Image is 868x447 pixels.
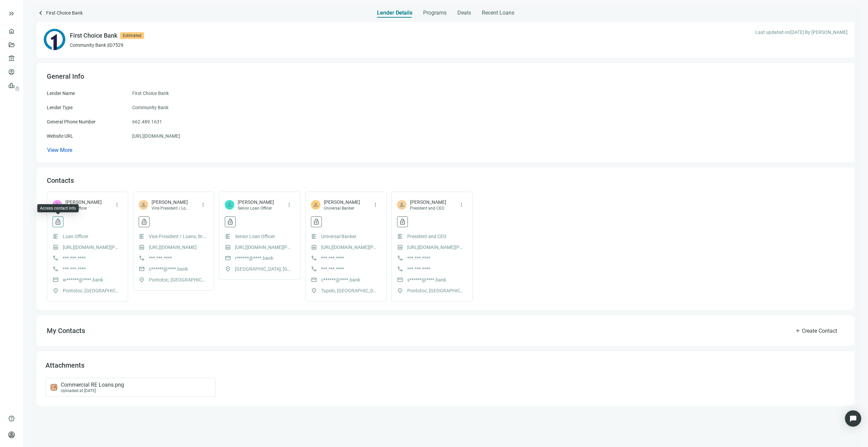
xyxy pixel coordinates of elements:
[235,233,275,240] span: Senior Loan Officer
[47,147,72,153] span: View More
[311,255,317,261] span: call
[139,216,150,227] button: lock_open
[53,255,59,261] span: call
[47,105,73,110] span: Lender Type
[47,327,85,335] span: My Contacts
[324,206,360,211] span: Universal Banker
[313,202,319,208] span: person
[149,244,197,251] a: [URL][DOMAIN_NAME]
[140,202,146,208] span: person
[40,206,76,211] div: Access contact info
[321,233,356,240] span: Universal Banker
[410,206,446,211] span: President and CEO
[226,202,233,208] span: person
[482,9,514,16] span: Recent Loans
[324,199,360,206] span: [PERSON_NAME]
[63,244,120,251] a: [URL][DOMAIN_NAME][PERSON_NAME]
[397,216,408,227] button: lock_open
[47,147,73,154] button: View More
[149,233,206,240] span: Vice President / Loans, Branch Manager
[47,119,96,124] span: General Phone Number
[46,9,83,18] span: First Choice Bank
[63,287,120,294] span: Pontotoc, [GEOGRAPHIC_DATA]
[845,410,861,427] div: Open Intercom Messenger
[37,9,45,18] a: keyboard_arrow_left
[370,199,381,210] button: more_vert
[61,388,124,393] div: Uploaded at [DATE]
[63,233,88,240] span: Loan Officer
[372,202,378,208] span: more_vert
[53,277,59,283] span: mail
[53,233,59,239] span: format_align_left
[152,206,191,211] span: Vice President / Loans, Branch Manager
[198,199,209,210] button: more_vert
[755,28,848,36] span: Last updated on [DATE] By [PERSON_NAME]
[795,328,801,333] span: add
[397,233,403,239] span: format_align_left
[225,266,231,272] span: location_on
[311,288,317,294] span: location_on
[286,202,292,208] span: more_vert
[407,287,465,294] span: Pontotoc, [GEOGRAPHIC_DATA]
[397,255,403,261] span: call
[45,361,84,369] span: Attachments
[313,218,320,225] span: lock_open
[238,206,274,211] span: Senior Loan Officer
[410,199,446,206] span: [PERSON_NAME]
[139,277,145,283] span: location_on
[132,104,169,111] span: Community Bank
[55,218,61,225] span: lock_open
[47,133,73,139] span: Website URL
[139,255,145,261] span: call
[399,202,405,208] span: person
[235,244,293,251] a: [URL][DOMAIN_NAME][PERSON_NAME]
[112,199,122,210] button: more_vert
[238,199,274,206] span: [PERSON_NAME]
[311,266,317,272] span: call
[200,202,206,208] span: more_vert
[407,233,447,240] span: President and CEO
[47,91,75,96] span: Lender Name
[225,233,231,239] span: format_align_left
[377,9,412,16] span: Lender Details
[53,216,63,227] button: lock_open
[423,9,447,16] span: Programs
[132,132,180,140] a: [URL][DOMAIN_NAME]
[321,244,379,251] a: [URL][DOMAIN_NAME][PERSON_NAME]
[284,199,295,210] button: more_vert
[47,72,84,80] span: General Info
[457,9,471,16] span: Deals
[152,199,191,206] span: [PERSON_NAME]
[61,382,124,388] span: Commercial RE Loans.png
[65,199,102,206] span: [PERSON_NAME]
[458,202,465,208] span: more_vert
[132,118,162,125] span: 662.489.1631
[802,328,837,334] span: Create Contact
[235,265,293,273] span: [GEOGRAPHIC_DATA], [GEOGRAPHIC_DATA]
[139,266,145,272] span: mail
[120,32,144,39] span: Estimated
[399,218,406,225] span: lock_open
[8,415,15,422] span: help
[311,216,322,227] button: lock_open
[8,431,15,438] span: person
[43,28,66,51] img: 69e98975-c2dc-43aa-82ea-dac1c2804c3c
[311,233,317,239] span: format_align_left
[149,276,206,284] span: Pontotoc, [GEOGRAPHIC_DATA]
[397,266,403,272] span: call
[311,277,317,283] span: mail
[139,233,145,239] span: format_align_left
[225,216,236,227] button: lock_open
[788,324,844,337] button: addCreate Contact
[65,206,102,211] span: Loan Officer
[397,288,403,294] span: location_on
[70,31,117,40] div: First Choice Bank
[225,255,231,261] span: mail
[47,176,74,184] span: Contacts
[114,202,120,208] span: more_vert
[37,9,45,17] span: keyboard_arrow_left
[397,277,403,283] span: mail
[7,9,16,18] button: keyboard_double_arrow_right
[456,199,467,210] button: more_vert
